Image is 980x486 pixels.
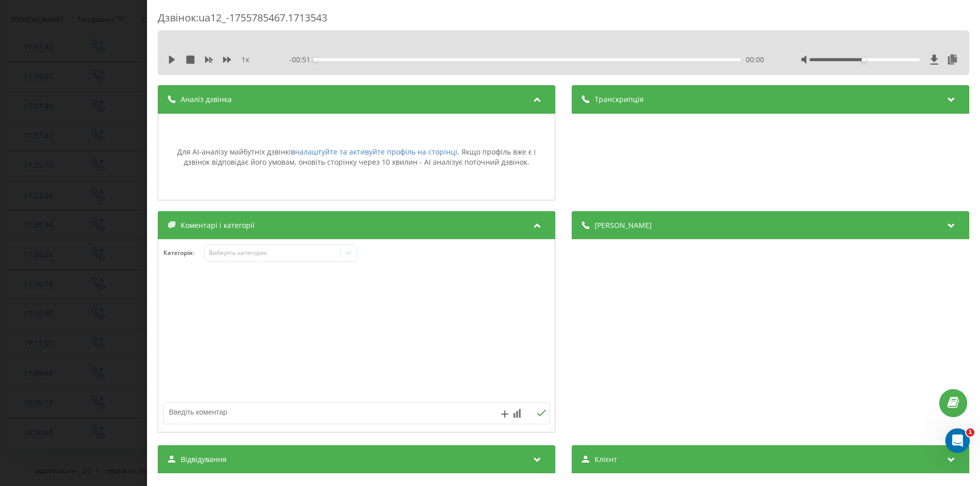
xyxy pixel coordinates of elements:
div: Виберіть категорію [209,249,336,257]
iframe: Intercom live chat [945,428,970,453]
span: Транскрипція [595,94,644,105]
span: [PERSON_NAME] [595,220,652,231]
a: налаштуйте та активуйте профіль на сторінці [295,147,457,157]
span: Клієнт [595,454,617,465]
span: Аналіз дзвінка [181,94,232,105]
div: Accessibility label [313,58,317,62]
span: 1 x [241,55,249,65]
span: Відвідування [181,454,227,465]
span: 1 [966,428,974,437]
span: - 00:51 [289,55,315,65]
span: 00:00 [746,55,764,65]
div: Дзвінок : ua12_-1755785467.1713543 [158,11,969,31]
span: Коментарі і категорії [181,220,255,231]
div: Accessibility label [862,58,866,62]
h4: Категорія : [163,249,204,257]
div: Для AI-аналізу майбутніх дзвінків . Якщо профіль вже є і дзвінок відповідає його умовам, оновіть ... [163,147,550,167]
